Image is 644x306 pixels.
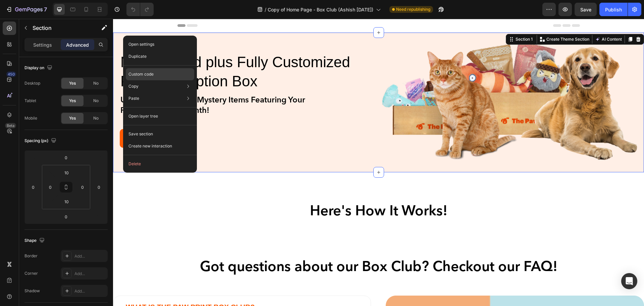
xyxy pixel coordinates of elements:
[28,182,38,192] input: 0
[126,158,194,170] button: Delete
[33,41,52,48] p: Settings
[433,17,476,24] p: Create Theme Section
[24,98,36,104] div: Tablet
[401,17,421,24] div: Section 1
[59,152,73,163] input: 0
[128,113,158,119] p: Open layer tree
[265,6,266,13] span: /
[24,288,40,294] div: Shadow
[59,212,73,222] input: 0
[64,185,467,201] h2: Here's How It Works!
[126,3,154,16] div: Undo/Redo
[74,253,106,259] div: Add...
[113,19,644,306] iframe: Design area
[621,273,637,289] div: Open Intercom Messenger
[24,136,58,145] div: Spacing (px)
[128,143,172,149] p: Create new interaction
[128,41,154,47] p: Open settings
[93,115,99,121] span: No
[580,7,591,12] span: Save
[128,53,147,59] p: Duplicate
[575,3,597,16] button: Save
[128,83,139,89] p: Copy
[60,168,73,178] input: 10px
[24,63,54,73] div: Display on
[44,5,47,13] p: 7
[74,271,106,277] div: Add...
[69,80,76,86] span: Yes
[74,288,106,294] div: Add...
[6,72,16,77] div: 450
[128,95,139,101] p: Paste
[69,98,76,104] span: Yes
[33,24,88,32] p: Section
[128,71,154,77] p: Custom code
[24,80,40,86] div: Desktop
[93,98,99,104] span: No
[60,196,73,207] input: 10px
[45,182,55,192] input: 0px
[599,3,628,16] button: Publish
[3,3,50,16] button: 7
[605,6,622,13] div: Publish
[66,41,89,48] p: Advanced
[128,131,153,137] p: Save section
[93,80,99,86] span: No
[94,182,104,192] input: 0
[268,6,373,13] span: Copy of Home Page - Box Club (Ashish [DATE])
[396,6,430,12] span: Need republishing
[13,284,142,292] span: What is The Paw Print Box Club?
[268,20,525,141] img: gempages_572542534924895104-a317e227-2b36-455e-a20e-1e61bffca0d0.png
[5,123,16,128] div: Beta
[24,115,37,121] div: Mobile
[24,253,38,259] div: Border
[481,16,510,25] button: AI Content
[24,270,38,276] div: Corner
[69,115,76,121] span: Yes
[77,182,88,192] input: 0px
[24,236,46,245] div: Shape
[7,241,524,256] h2: Got questions about our Box Club? Checkout our FAQ!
